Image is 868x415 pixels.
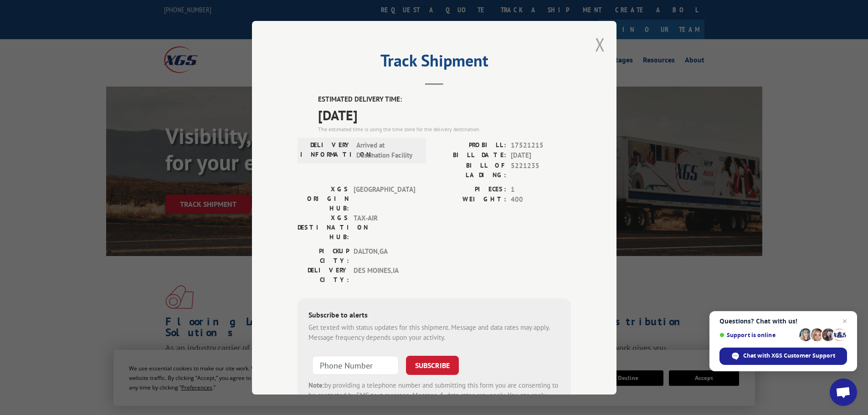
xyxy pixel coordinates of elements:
button: SUBSCRIBE [406,355,459,374]
span: Chat with XGS Customer Support [743,352,835,360]
span: 5221235 [511,160,571,179]
div: Get texted with status updates for this shipment. Message and data rates may apply. Message frequ... [308,322,560,343]
div: Chat with XGS Customer Support [719,348,847,365]
label: XGS ORIGIN HUB: [298,184,349,213]
input: Phone Number [312,355,399,374]
button: Close modal [595,32,605,56]
label: WEIGHT: [434,195,506,205]
label: DELIVERY CITY: [298,265,349,284]
span: [DATE] [318,104,571,125]
div: Open chat [830,379,857,406]
label: BILL OF LADING: [434,160,506,179]
span: 400 [511,195,571,205]
label: XGS DESTINATION HUB: [298,213,349,241]
span: TAX-AIR [354,213,415,241]
span: Close chat [839,316,850,327]
span: [DATE] [511,150,571,161]
label: BILL DATE: [434,150,506,161]
label: PROBILL: [434,140,506,150]
label: PIECES: [434,184,506,195]
div: by providing a telephone number and submitting this form you are consenting to be contacted by SM... [308,380,560,411]
label: PICKUP CITY: [298,246,349,265]
span: [GEOGRAPHIC_DATA] [354,184,415,213]
div: The estimated time is using the time zone for the delivery destination. [318,125,571,133]
strong: Note: [308,380,324,389]
div: Subscribe to alerts [308,309,560,322]
span: Arrived at Destination Facility [356,140,418,160]
span: Support is online [719,332,796,338]
span: 1 [511,184,571,195]
h2: Track Shipment [298,54,571,72]
span: DALTON , GA [354,246,415,265]
span: DES MOINES , IA [354,265,415,284]
label: DELIVERY INFORMATION: [300,140,352,160]
span: Questions? Chat with us! [719,318,847,325]
span: 17521215 [511,140,571,150]
label: ESTIMATED DELIVERY TIME: [318,94,571,105]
